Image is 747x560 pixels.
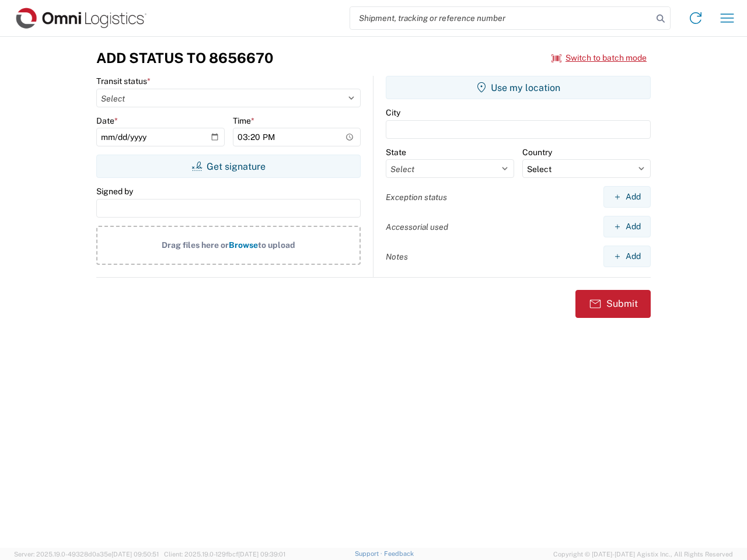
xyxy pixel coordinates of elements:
[96,116,118,126] label: Date
[603,216,651,237] button: Add
[96,186,133,197] label: Signed by
[603,246,651,267] button: Add
[350,7,652,29] input: Shipment, tracking or reference number
[551,48,647,68] button: Switch to batch mode
[355,550,384,557] a: Support
[229,240,258,250] span: Browse
[386,76,651,99] button: Use my location
[96,50,273,66] h3: Add Status to 8656670
[386,107,400,118] label: City
[111,551,159,558] span: [DATE] 09:50:51
[386,222,448,232] label: Accessorial used
[386,147,406,157] label: State
[162,240,229,250] span: Drag files here or
[164,551,285,558] span: Client: 2025.19.0-129fbcf
[233,116,254,126] label: Time
[14,551,159,558] span: Server: 2025.19.0-49328d0a35e
[603,186,651,208] button: Add
[258,240,295,250] span: to upload
[575,290,651,318] button: Submit
[386,251,408,262] label: Notes
[553,549,733,559] span: Copyright © [DATE]-[DATE] Agistix Inc., All Rights Reserved
[522,147,552,157] label: Country
[96,76,151,86] label: Transit status
[238,551,285,558] span: [DATE] 09:39:01
[384,550,414,557] a: Feedback
[96,155,361,178] button: Get signature
[386,192,447,202] label: Exception status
